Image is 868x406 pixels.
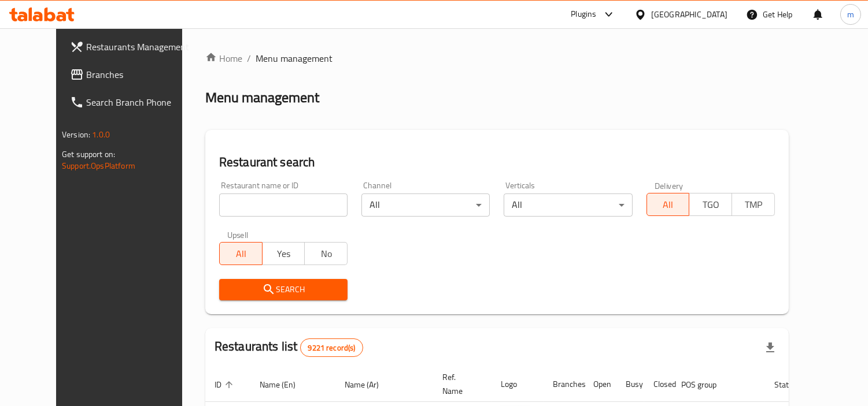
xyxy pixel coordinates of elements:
div: All [504,193,632,217]
a: Branches [61,61,201,88]
span: Ref. Name [442,370,478,398]
h2: Menu management [205,88,319,107]
th: Logo [492,367,544,402]
div: Plugins [571,8,596,21]
h2: Restaurants list [215,338,363,357]
span: Menu management [256,51,333,65]
button: All [219,242,263,265]
button: TMP [732,193,775,216]
span: No [309,245,343,262]
span: Name (En) [260,378,311,392]
span: 1.0.0 [92,127,110,142]
th: Busy [616,367,644,402]
button: No [304,242,348,265]
span: Version: [62,127,90,142]
a: Search Branch Phone [61,88,201,116]
a: Support.OpsPlatform [62,158,135,173]
th: Open [584,367,616,402]
span: Search Branch Phone [86,95,192,109]
span: Restaurants Management [86,40,192,54]
button: Yes [262,242,305,265]
input: Search for restaurant name or ID.. [219,193,348,217]
a: Restaurants Management [61,33,201,61]
a: Home [205,51,242,65]
span: All [224,245,258,262]
label: Delivery [655,181,684,189]
span: TMP [737,196,770,213]
span: Get support on: [62,147,115,162]
button: TGO [689,193,732,216]
span: m [847,8,854,21]
li: / [247,51,251,65]
span: POS group [681,378,732,392]
th: Branches [544,367,584,402]
div: Export file [756,334,784,362]
span: Status [774,378,812,392]
span: 9221 record(s) [301,342,362,353]
button: Search [219,279,348,300]
button: All [647,193,690,216]
span: ID [215,378,237,392]
label: Upsell [227,230,249,239]
span: Name (Ar) [345,378,394,392]
nav: breadcrumb [205,51,789,65]
div: Total records count [300,338,363,357]
h2: Restaurant search [219,154,775,171]
span: TGO [694,196,727,213]
th: Closed [644,367,672,402]
div: All [361,193,490,217]
span: Branches [86,68,192,81]
span: Yes [267,245,301,262]
span: Search [228,282,338,297]
span: All [652,196,685,213]
div: [GEOGRAPHIC_DATA] [651,8,727,21]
